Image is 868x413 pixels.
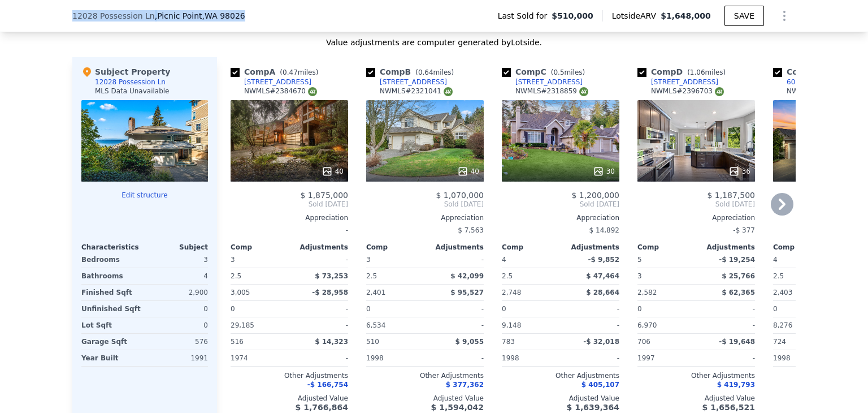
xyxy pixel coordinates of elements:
[637,289,657,296] span: 2,582
[612,10,661,21] span: Lotside ARV
[502,243,561,252] div: Comp
[637,256,642,264] span: 5
[698,350,755,366] div: -
[502,256,506,264] span: 4
[145,243,208,252] div: Subject
[502,213,619,222] div: Appreciation
[244,78,311,87] div: [STREET_ADDRESS]
[502,371,619,380] div: Other Adjustments
[244,87,317,96] div: NWMLS # 2384670
[411,68,458,76] span: ( miles)
[515,78,583,87] div: [STREET_ADDRESS]
[418,68,433,76] span: 0.64
[502,66,589,78] div: Comp C
[366,200,484,209] span: Sold [DATE]
[202,11,245,20] span: , WA 98026
[593,166,615,177] div: 30
[366,305,371,313] span: 0
[231,200,348,209] span: Sold [DATE]
[275,68,323,76] span: ( miles)
[81,191,208,200] button: Edit structure
[773,5,796,27] button: Show Options
[579,87,588,96] img: NWMLS Logo
[147,350,208,366] div: 1991
[515,87,588,96] div: NWMLS # 2318859
[728,166,750,177] div: 36
[81,301,142,317] div: Unfinished Sqft
[446,381,484,389] span: $ 377,362
[571,191,619,200] span: $ 1,200,000
[366,256,371,264] span: 3
[231,78,311,87] a: [STREET_ADDRESS]
[231,394,348,403] div: Adjusted Value
[81,334,142,350] div: Garage Sqft
[231,243,289,252] div: Comp
[502,394,619,403] div: Adjusted Value
[366,268,423,284] div: 2.5
[637,243,696,252] div: Comp
[95,87,170,96] div: MLS Data Unavailable
[458,226,484,234] span: $ 7,563
[81,243,145,252] div: Characteristics
[366,321,385,329] span: 6,534
[292,252,348,268] div: -
[773,338,786,346] span: 724
[366,66,458,78] div: Comp B
[315,272,348,280] span: $ 73,253
[312,289,348,296] span: -$ 28,958
[450,272,484,280] span: $ 42,099
[444,87,453,96] img: NWMLS Logo
[581,381,619,389] span: $ 405,107
[722,272,755,280] span: $ 25,766
[147,252,208,268] div: 3
[637,200,755,209] span: Sold [DATE]
[637,321,657,329] span: 6,970
[147,334,208,350] div: 576
[231,222,348,238] div: -
[231,289,250,296] span: 3,005
[427,317,484,333] div: -
[81,252,142,268] div: Bedrooms
[231,305,235,313] span: 0
[231,213,348,222] div: Appreciation
[637,66,730,78] div: Comp D
[637,394,755,403] div: Adjusted Value
[427,252,484,268] div: -
[651,78,718,87] div: [STREET_ADDRESS]
[231,268,287,284] div: 2.5
[586,289,619,296] span: $ 28,664
[147,317,208,333] div: 0
[292,301,348,317] div: -
[300,191,348,200] span: $ 1,875,000
[81,66,170,78] div: Subject Property
[502,200,619,209] span: Sold [DATE]
[661,11,711,20] span: $1,648,000
[380,78,447,87] div: [STREET_ADDRESS]
[502,338,515,346] span: 783
[147,268,208,284] div: 4
[690,68,705,76] span: 1.06
[322,166,344,177] div: 40
[283,68,298,76] span: 0.47
[773,66,865,78] div: Comp E
[724,6,764,26] button: SAVE
[231,338,244,346] span: 516
[698,317,755,333] div: -
[231,256,235,264] span: 3
[589,226,619,234] span: $ 14,892
[292,350,348,366] div: -
[366,289,385,296] span: 2,401
[502,305,506,313] span: 0
[773,305,778,313] span: 0
[637,350,694,366] div: 1997
[81,268,142,284] div: Bathrooms
[498,10,552,21] span: Last Sold for
[773,321,792,329] span: 8,276
[366,371,484,380] div: Other Adjustments
[72,37,796,48] div: Value adjustments are computer generated by Lotside .
[502,289,521,296] span: 2,748
[289,243,348,252] div: Adjustments
[637,268,694,284] div: 3
[502,350,558,366] div: 1998
[155,10,245,21] span: , Picnic Point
